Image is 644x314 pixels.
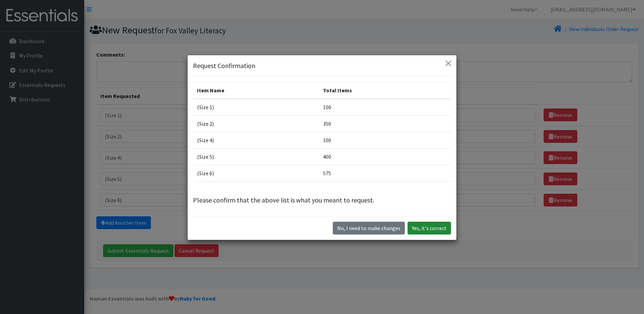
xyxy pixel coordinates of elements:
[193,116,319,132] td: (Size 2)
[408,222,451,234] button: Yes, it's correct
[319,99,451,116] td: 100
[319,116,451,132] td: 350
[443,58,454,69] button: Close
[193,149,319,165] td: (Size 5)
[319,165,451,182] td: 575
[193,165,319,182] td: (Size 6)
[319,132,451,149] td: 100
[193,99,319,116] td: (Size 1)
[193,61,255,71] h5: Request Confirmation
[193,195,451,205] p: Please confirm that the above list is what you meant to request.
[319,149,451,165] td: 400
[319,82,451,99] th: Total Items
[193,132,319,149] td: (Size 4)
[193,82,319,99] th: Item Name
[333,222,405,234] button: No I need to make changes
